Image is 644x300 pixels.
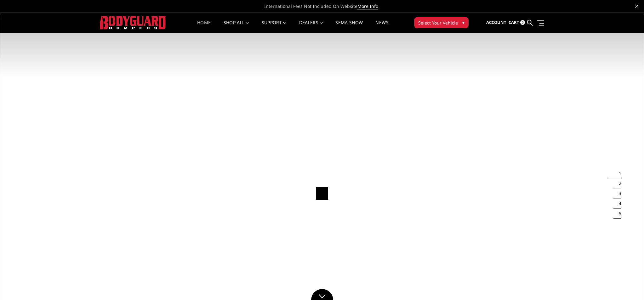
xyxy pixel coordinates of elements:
button: 2 of 5 [615,178,621,188]
button: Select Your Vehicle [414,17,469,28]
span: 0 [520,20,525,25]
a: SEMA Show [335,20,363,33]
span: Account [486,19,506,25]
img: BODYGUARD BUMPERS [100,16,166,29]
a: Support [262,20,287,33]
a: More Info [357,3,378,9]
a: News [375,20,388,33]
a: Cart 0 [509,14,525,31]
button: 3 of 5 [615,188,621,198]
button: 5 of 5 [615,208,621,219]
a: Click to Down [311,289,333,300]
button: 4 of 5 [615,198,621,208]
span: Select Your Vehicle [418,19,458,26]
button: 1 of 5 [615,168,621,178]
a: Account [486,14,506,31]
span: ▾ [462,19,464,26]
a: Dealers [299,20,323,33]
a: shop all [224,20,249,33]
a: Home [197,20,211,33]
span: Cart [509,19,519,25]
